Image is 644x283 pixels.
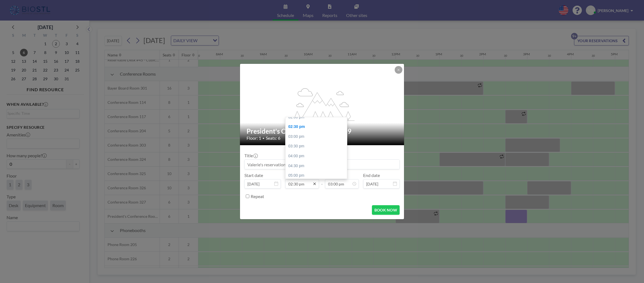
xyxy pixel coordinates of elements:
span: - [321,175,323,187]
div: 02:00 pm [286,112,350,122]
span: Floor: 1 [247,135,261,141]
span: • [262,136,264,140]
div: 03:30 pm [286,141,350,151]
div: 03:00 pm [286,132,350,142]
div: 04:30 pm [286,161,350,171]
label: Start date [244,173,263,178]
input: Valerie's reservation [245,160,399,169]
button: BOOK NOW [372,205,400,215]
div: 02:30 pm [286,122,350,132]
div: 04:00 pm [286,151,350,161]
label: End date [363,173,380,178]
g: flex-grow: 1.2; [290,88,355,121]
label: Title [244,153,257,158]
div: 05:00 pm [286,171,350,181]
label: Repeat [251,194,264,199]
h2: President's Conference Room - 109 [247,127,398,135]
span: Seats: 6 [266,135,280,141]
